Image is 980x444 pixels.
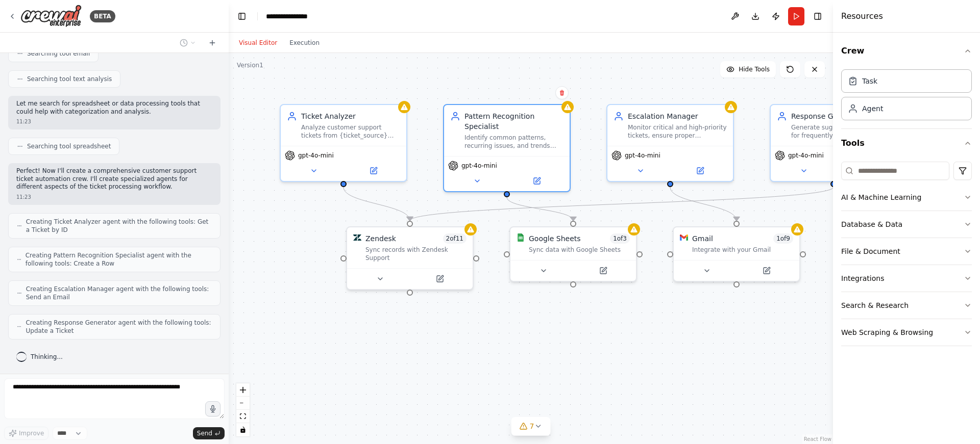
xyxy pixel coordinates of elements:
button: Hide left sidebar [235,9,249,23]
a: React Flow attribution [804,436,831,442]
button: Tools [841,129,972,158]
button: Integrations [841,265,972,292]
p: Perfect! Now I'll create a comprehensive customer support ticket automation crew. I'll create spe... [16,167,212,191]
div: Google SheetsGoogle Sheets1of3Sync data with Google Sheets [509,226,637,282]
button: Open in side panel [411,273,469,285]
img: Google Sheets [517,233,525,242]
div: Ticket AnalyzerAnalyze customer support tickets from {ticket_source} and categorize them by urgen... [280,104,407,182]
button: Open in side panel [508,175,566,187]
span: Creating Ticket Analyzer agent with the following tools: Get a Ticket by ID [26,218,212,234]
div: 11:23 [16,118,212,125]
div: Pattern Recognition Specialist [464,111,563,132]
button: Open in side panel [345,165,402,177]
div: Ticket Analyzer [301,111,400,121]
h4: Resources [841,10,883,22]
div: Tools [841,158,972,354]
button: Send [193,427,225,439]
span: 7 [530,421,534,431]
div: Integrate with your Gmail [692,246,793,254]
button: Execution [283,37,326,49]
div: Generate suggested responses for frequently asked questions and common support scenarios based on... [791,123,890,140]
span: Improve [19,429,44,437]
span: Creating Pattern Recognition Specialist agent with the following tools: Create a Row [26,251,212,268]
nav: breadcrumb [266,11,318,21]
button: Open in side panel [574,265,632,277]
span: Hide Tools [739,65,770,73]
div: Response Generator [791,111,890,121]
button: Search & Research [841,292,972,319]
div: Escalation ManagerMonitor critical and high-priority tickets, ensure proper escalation procedures... [606,104,734,182]
g: Edge from 7255f6a9-0bb0-4dba-a78e-93ef92c5617e to 7ce3b1d9-5855-43bc-9728-39900d985fa3 [405,187,839,221]
button: toggle interactivity [236,423,250,436]
div: React Flow controls [236,383,250,436]
button: 7 [511,417,551,436]
button: zoom out [236,397,250,410]
span: Number of enabled actions [773,233,793,244]
p: Let me search for spreadsheet or data processing tools that could help with categorization and an... [16,100,212,116]
div: Zendesk [365,233,396,244]
div: BETA [90,10,115,22]
div: Version 1 [237,61,263,69]
div: Agent [862,103,883,114]
div: Google Sheets [529,233,581,244]
button: zoom in [236,383,250,397]
span: Searching tool email [27,49,90,58]
span: gpt-4o-mini [788,151,824,160]
g: Edge from ef9f38fc-2177-408e-9abe-bd029182fdf2 to 7ce3b1d9-5855-43bc-9728-39900d985fa3 [338,187,415,221]
button: Start a new chat [204,37,220,49]
button: Visual Editor [233,37,283,49]
button: Hide right sidebar [811,9,825,23]
img: Logo [20,5,82,28]
img: Gmail [680,233,688,242]
span: gpt-4o-mini [298,151,334,160]
span: Number of enabled actions [443,233,467,244]
div: ZendeskZendesk2of11Sync records with Zendesk Support [346,226,474,290]
button: Web Scraping & Browsing [841,319,972,346]
span: Creating Response Generator agent with the following tools: Update a Ticket [26,319,212,335]
button: Open in side panel [671,165,729,177]
div: Gmail [692,233,713,244]
span: Searching tool spreadsheet [27,142,111,150]
div: Analyze customer support tickets from {ticket_source} and categorize them by urgency level (Criti... [301,123,400,140]
img: Zendesk [353,233,361,242]
div: Pattern Recognition SpecialistIdentify common patterns, recurring issues, and trends across multi... [443,104,571,192]
button: Switch to previous chat [176,37,200,49]
button: Database & Data [841,211,972,238]
button: Open in side panel [738,265,795,277]
div: Sync records with Zendesk Support [365,246,467,262]
div: 11:23 [16,193,212,201]
span: Thinking... [31,353,63,361]
button: File & Document [841,238,972,265]
div: Task [862,76,877,86]
span: Creating Escalation Manager agent with the following tools: Send an Email [26,285,212,301]
span: gpt-4o-mini [461,162,497,170]
div: Escalation Manager [628,111,727,121]
span: Send [197,429,212,437]
span: Searching tool text analysis [27,75,112,83]
div: Sync data with Google Sheets [529,246,630,254]
button: Improve [4,427,48,440]
g: Edge from 0ae1676d-e16b-4811-8fc7-407edbec00b3 to 50d1920c-1db0-4f2a-ae19-9d563df99c75 [502,197,578,221]
button: Delete node [555,86,569,99]
button: Click to speak your automation idea [205,401,220,416]
div: Response GeneratorGenerate suggested responses for frequently asked questions and common support ... [770,104,897,182]
span: Number of enabled actions [610,233,630,244]
span: gpt-4o-mini [625,151,660,160]
div: Monitor critical and high-priority tickets, ensure proper escalation procedures are followed, and... [628,123,727,140]
button: AI & Machine Learning [841,184,972,211]
div: Identify common patterns, recurring issues, and trends across multiple customer support tickets. ... [464,134,563,150]
button: Hide Tools [720,61,776,77]
g: Edge from bd168b04-1cd5-4d05-89ed-cb2d0a07f021 to 0ddec40e-c283-450f-9e72-e3f4fb785d63 [665,187,742,221]
button: fit view [236,410,250,423]
div: Crew [841,65,972,128]
button: Crew [841,37,972,65]
div: GmailGmail1of9Integrate with your Gmail [673,226,800,282]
